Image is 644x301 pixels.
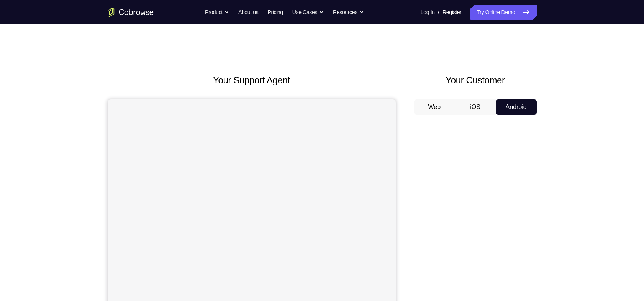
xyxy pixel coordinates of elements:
button: Resources [333,5,364,20]
button: Android [496,99,537,115]
a: Log In [421,5,435,20]
a: Register [442,5,461,20]
h2: Your Customer [414,73,537,87]
h2: Your Support Agent [108,73,396,87]
button: Web [414,99,455,115]
a: Pricing [267,5,283,20]
a: Try Online Demo [470,5,536,20]
a: Go to the home page [108,8,154,17]
button: iOS [455,99,496,115]
span: / [438,8,439,17]
button: Use Cases [292,5,324,20]
a: About us [238,5,258,20]
button: Product [205,5,229,20]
